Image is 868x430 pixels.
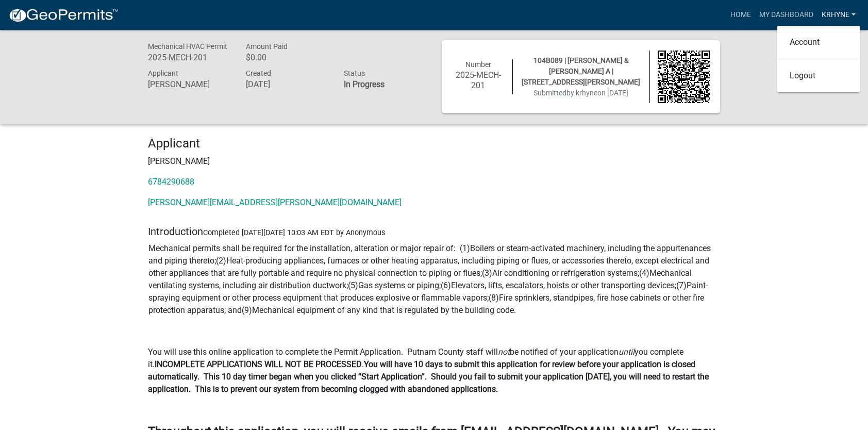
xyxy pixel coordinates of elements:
[148,42,227,51] span: Mechanical HVAC Permit
[203,228,385,237] span: Completed [DATE][DATE] 10:03 AM EDT by Anonymous
[148,197,402,207] a: [PERSON_NAME][EMAIL_ADDRESS][PERSON_NAME][DOMAIN_NAME]
[155,359,362,369] strong: INCOMPLETE APPLICATIONS WILL NOT BE PROCESSED
[148,155,720,168] p: [PERSON_NAME]
[148,53,230,62] h6: 2025-MECH-201
[148,79,230,89] h6: [PERSON_NAME]
[566,89,597,97] span: by krhyne
[148,225,720,238] h5: Introduction
[522,56,640,86] span: 104B089 | [PERSON_NAME] & [PERSON_NAME] A | [STREET_ADDRESS][PERSON_NAME]
[246,79,328,89] h6: [DATE]
[777,63,860,88] a: Logout
[246,42,288,51] span: Amount Paid
[777,30,860,55] a: Account
[619,347,635,357] i: until
[148,136,720,151] h4: Applicant
[246,69,271,77] span: Created
[148,359,709,394] strong: You will have 10 days to submit this application for review before your application is closed aut...
[498,347,510,357] i: not
[344,69,365,77] span: Status
[726,5,755,25] a: Home
[148,69,178,77] span: Applicant
[658,51,710,103] img: QR code
[344,79,385,89] strong: In Progress
[148,242,720,317] td: Mechanical permits shall be required for the installation, alteration or major repair of: (1)Boil...
[755,5,817,25] a: My Dashboard
[148,346,720,395] p: You will use this online application to complete the Permit Application. Putnam County staff will...
[246,53,328,62] h6: $0.00
[817,5,860,25] a: krhyne
[452,70,505,90] h6: 2025-MECH-201
[777,26,860,92] div: krhyne
[465,60,491,69] span: Number
[533,89,628,97] span: Submitted on [DATE]
[148,177,194,187] a: 6784290688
